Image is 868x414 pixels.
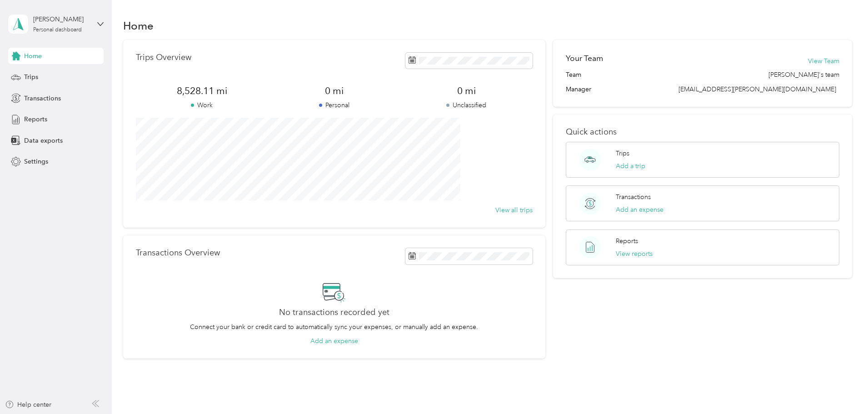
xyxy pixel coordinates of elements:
[24,157,48,166] span: Settings
[616,149,629,158] p: Trips
[24,94,61,103] span: Transactions
[616,249,653,259] button: View reports
[400,100,533,110] p: Unclassified
[566,70,581,80] span: Team
[310,336,358,346] button: Add an expense
[136,53,191,62] p: Trips Overview
[24,72,38,82] span: Trips
[24,51,42,61] span: Home
[123,21,154,30] h1: Home
[136,100,268,110] p: Work
[5,400,51,409] button: Help center
[678,85,836,93] span: [EMAIL_ADDRESS][PERSON_NAME][DOMAIN_NAME]
[190,322,478,332] p: Connect your bank or credit card to automatically sync your expenses, or manually add an expense.
[616,161,645,171] button: Add a trip
[136,248,220,258] p: Transactions Overview
[400,85,533,97] span: 0 mi
[495,205,533,215] button: View all trips
[268,100,400,110] p: Personal
[24,115,47,124] span: Reports
[268,85,400,97] span: 0 mi
[136,85,268,97] span: 8,528.11 mi
[566,127,839,137] p: Quick actions
[616,236,638,246] p: Reports
[33,27,82,33] div: Personal dashboard
[279,308,389,317] h2: No transactions recorded yet
[33,15,90,24] div: [PERSON_NAME]
[817,363,868,414] iframe: Everlance-gr Chat Button Frame
[616,205,663,214] button: Add an expense
[808,56,839,66] button: View Team
[566,53,603,64] h2: Your Team
[566,85,591,94] span: Manager
[616,192,651,202] p: Transactions
[768,70,839,80] span: [PERSON_NAME]'s team
[24,136,63,145] span: Data exports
